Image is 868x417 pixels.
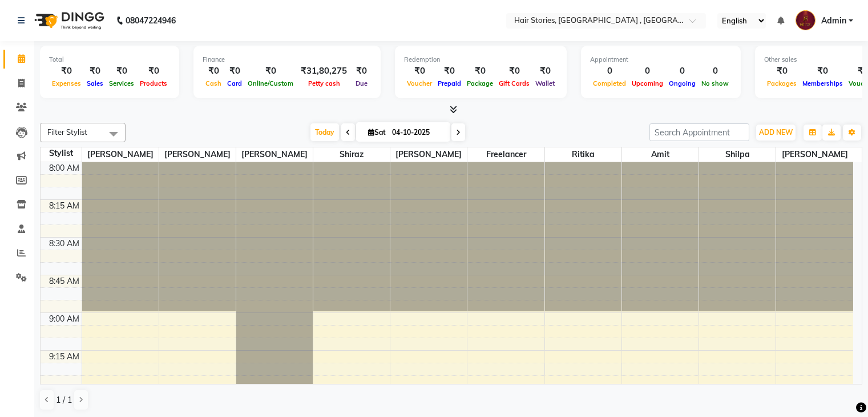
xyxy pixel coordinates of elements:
[203,55,372,65] div: Finance
[106,79,137,87] span: Services
[467,147,544,162] span: Freelancer
[245,79,296,87] span: Online/Custom
[56,394,72,406] span: 1 / 1
[796,10,815,30] img: Admin
[137,79,170,87] span: Products
[49,65,84,78] div: ₹0
[699,147,776,162] span: Shilpa
[84,79,106,87] span: Sales
[435,65,464,78] div: ₹0
[464,65,496,78] div: ₹0
[310,123,339,141] span: Today
[590,55,732,65] div: Appointment
[435,79,464,87] span: Prepaid
[800,65,846,78] div: ₹0
[390,147,467,162] span: [PERSON_NAME]
[759,128,793,137] span: ADD NEW
[389,124,446,141] input: 2025-10-04
[666,79,699,87] span: Ongoing
[776,147,853,162] span: [PERSON_NAME]
[49,55,170,65] div: Total
[47,127,87,137] span: Filter Stylist
[47,238,82,250] div: 8:30 AM
[404,65,435,78] div: ₹0
[764,79,800,87] span: Packages
[49,79,84,87] span: Expenses
[47,313,82,325] div: 9:00 AM
[622,147,699,162] span: Amit
[821,15,846,27] span: Admin
[224,65,245,78] div: ₹0
[545,147,621,162] span: Ritika
[245,65,296,78] div: ₹0
[353,79,370,87] span: Due
[629,79,666,87] span: Upcoming
[203,79,224,87] span: Cash
[464,79,496,87] span: Package
[532,79,558,87] span: Wallet
[649,123,749,141] input: Search Appointment
[764,65,800,78] div: ₹0
[126,5,176,37] b: 08047224946
[496,65,532,78] div: ₹0
[47,351,82,363] div: 9:15 AM
[47,162,82,174] div: 8:00 AM
[82,147,159,162] span: [PERSON_NAME]
[800,79,846,87] span: Memberships
[236,147,313,162] span: [PERSON_NAME]
[352,65,372,78] div: ₹0
[699,79,732,87] span: No show
[84,65,106,78] div: ₹0
[159,147,236,162] span: [PERSON_NAME]
[532,65,558,78] div: ₹0
[756,125,796,141] button: ADD NEW
[590,79,629,87] span: Completed
[203,65,224,78] div: ₹0
[137,65,170,78] div: ₹0
[404,79,435,87] span: Voucher
[313,147,390,162] span: Shiraz
[305,79,343,87] span: Petty cash
[29,5,107,37] img: logo
[365,128,389,137] span: Sat
[629,65,666,78] div: 0
[47,200,82,212] div: 8:15 AM
[106,65,137,78] div: ₹0
[296,65,352,78] div: ₹31,80,275
[590,65,629,78] div: 0
[496,79,532,87] span: Gift Cards
[666,65,699,78] div: 0
[224,79,245,87] span: Card
[699,65,732,78] div: 0
[41,147,82,159] div: Stylist
[47,275,82,287] div: 8:45 AM
[404,55,558,65] div: Redemption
